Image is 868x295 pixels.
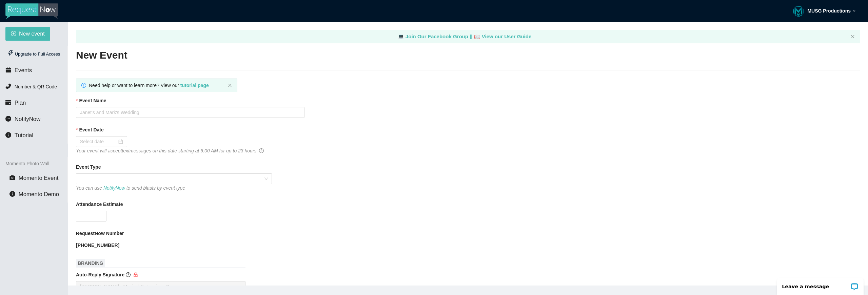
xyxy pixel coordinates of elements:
textarea: [PERSON_NAME] - Musical Enterprises Group [76,281,245,292]
span: question-circle [126,272,131,277]
span: plus-circle [11,31,16,37]
span: Tutorial [15,132,33,139]
b: Event Type [76,163,101,171]
a: tutorial page [180,83,209,88]
span: phone [5,83,11,89]
span: message [5,116,11,122]
span: New event [19,29,45,38]
b: [PHONE_NUMBER] [76,243,119,248]
span: BRANDING [76,259,105,268]
span: info-circle [81,83,86,88]
a: laptop View our User Guide [474,34,532,39]
input: Janet's and Mark's Wedding [76,107,304,118]
span: Need help or want to learn more? View our [89,83,209,88]
span: info-circle [9,191,15,197]
b: RequestNow Number [76,230,124,237]
div: Upgrade to Full Access [5,47,62,61]
span: laptop [474,34,480,39]
span: thunderbolt [7,50,14,56]
span: down [852,9,856,13]
span: Number & QR Code [15,84,57,89]
img: RequestNow [5,3,58,19]
strong: MUSG Productions [807,8,851,14]
span: lock [133,272,138,277]
span: Plan [15,100,26,106]
img: ACg8ocK7SIfucTfvA0t39KnGWt85N9DBKuGVVMghM6NsqZ-7ctF99mK2=s96-c [793,6,804,17]
span: credit-card [5,100,11,105]
span: laptop [398,34,404,39]
b: Event Name [79,97,106,104]
span: calendar [5,67,11,73]
span: Momento Demo [19,191,59,197]
span: info-circle [5,132,11,138]
span: NotifyNow [15,116,40,122]
b: Event Date [79,126,103,133]
span: close [851,35,855,39]
span: question-circle [259,148,264,153]
h2: New Event [76,48,860,62]
button: close [228,83,232,88]
a: NotifyNow [103,185,125,191]
span: Events [15,67,32,73]
button: plus-circleNew event [5,27,50,41]
div: You can use to send blasts by event type [76,184,272,192]
i: Your event will accept text messages on this date starting at 6:00 AM for up to 23 hours. [76,148,258,153]
span: Momento Event [19,175,59,181]
span: camera [9,175,15,181]
b: Attendance Estimate [76,201,123,208]
iframe: LiveChat chat widget [773,274,868,295]
a: laptop Join Our Facebook Group || [398,34,474,39]
input: Select date [80,138,117,145]
b: Auto-Reply Signature [76,272,124,277]
button: close [851,35,855,39]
